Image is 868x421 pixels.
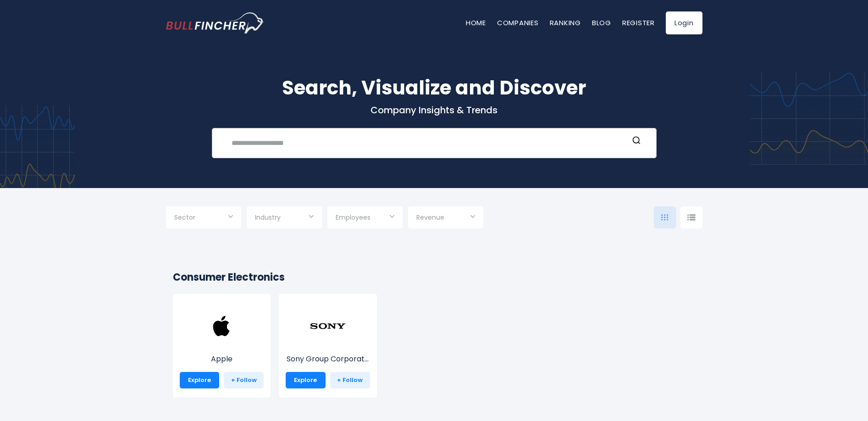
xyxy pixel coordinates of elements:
[180,372,220,388] a: Explore
[687,214,696,221] img: icon-comp-list-view.svg
[174,213,195,222] span: Sector
[203,308,240,344] img: AAPL.png
[592,18,611,28] a: Blog
[286,372,326,388] a: Explore
[630,136,642,148] button: Search
[286,325,370,365] a: Sony Group Corporat...
[174,210,233,227] input: Selection
[336,210,394,227] input: Selection
[497,18,539,28] a: Companies
[330,372,370,388] a: + Follow
[180,354,264,365] p: Apple
[550,18,581,28] a: Ranking
[224,372,264,388] a: + Follow
[416,213,444,222] span: Revenue
[166,12,265,33] img: bullfincher logo
[166,12,265,33] a: Go to homepage
[180,325,264,365] a: Apple
[173,270,696,285] h2: Consumer Electronics
[310,308,346,344] img: SONY.png
[166,104,702,116] p: Company Insights & Trends
[661,214,669,221] img: icon-comp-grid.svg
[666,11,702,34] a: Login
[166,73,702,102] h1: Search, Visualize and Discover
[255,210,314,227] input: Selection
[622,18,655,28] a: Register
[286,354,370,365] p: Sony Group Corporation
[416,210,475,227] input: Selection
[336,213,370,222] span: Employees
[255,213,281,222] span: Industry
[466,18,486,28] a: Home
